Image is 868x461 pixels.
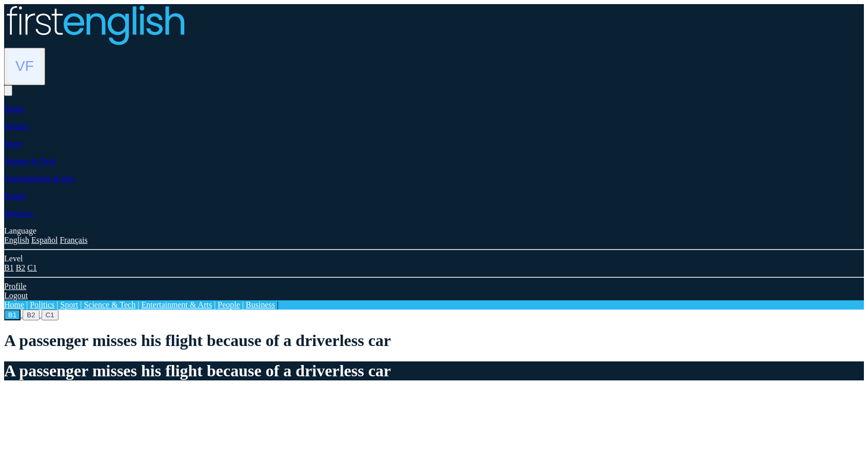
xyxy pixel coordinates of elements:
[4,226,864,236] div: Language
[4,361,864,380] h1: A passenger misses his flight because of a driverless car
[84,300,135,309] a: Science & Tech
[8,49,41,82] img: Vlad Feitser
[4,4,185,46] img: Logo
[214,300,215,309] span: |
[218,300,240,309] a: People
[4,236,29,244] a: English
[4,310,21,320] button: B1
[4,331,864,350] h1: A passenger misses his flight because of a driverless car
[4,254,864,263] div: Level
[56,300,58,309] span: |
[141,300,212,309] a: Entertainment & Arts
[16,263,26,272] a: B2
[4,122,29,130] a: Politics
[4,191,27,200] a: People
[30,300,54,309] a: Politics
[4,263,14,272] a: B1
[4,139,22,148] a: Sport
[61,300,78,309] a: Sport
[4,157,56,165] a: Science & Tech
[42,310,58,319] a: C1
[137,300,139,309] span: |
[23,310,39,320] button: B2
[23,310,41,319] a: B2
[31,236,58,244] a: Español
[4,4,864,48] a: Logo
[246,300,275,309] a: Business
[242,300,244,309] span: |
[4,282,27,291] a: Profile
[4,104,24,113] a: Home
[80,300,82,309] span: |
[27,263,37,272] a: C1
[4,291,28,300] a: Logout
[4,310,23,319] a: B1
[4,209,33,218] a: Business
[26,300,28,309] span: |
[60,236,87,244] a: Français
[42,310,58,320] button: C1
[4,174,75,183] a: Entertainment & Arts
[4,300,24,309] a: Home
[277,300,279,309] span: |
